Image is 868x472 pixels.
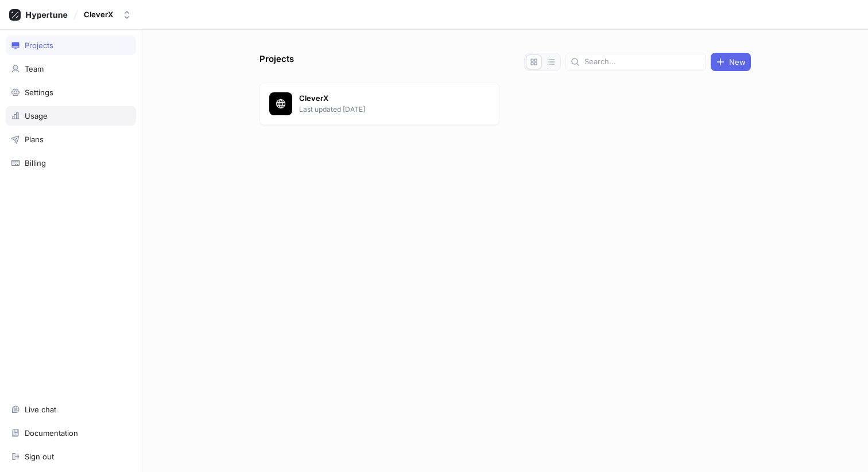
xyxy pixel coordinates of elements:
[25,41,53,50] div: Projects
[6,153,136,173] a: Billing
[584,56,701,68] input: Search...
[6,423,136,443] a: Documentation
[6,83,136,102] a: Settings
[79,5,136,24] button: CleverX
[84,10,113,19] div: CleverX
[25,111,48,120] div: Usage
[6,36,136,55] a: Projects
[6,130,136,149] a: Plans
[25,428,78,438] div: Documentation
[6,106,136,126] a: Usage
[25,405,56,414] div: Live chat
[729,58,746,65] span: New
[259,53,294,71] p: Projects
[6,59,136,79] a: Team
[25,158,46,167] div: Billing
[299,104,466,115] p: Last updated [DATE]
[299,93,466,104] p: CleverX
[711,53,751,71] button: New
[25,135,44,144] div: Plans
[25,64,44,73] div: Team
[25,452,54,461] div: Sign out
[25,88,53,97] div: Settings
